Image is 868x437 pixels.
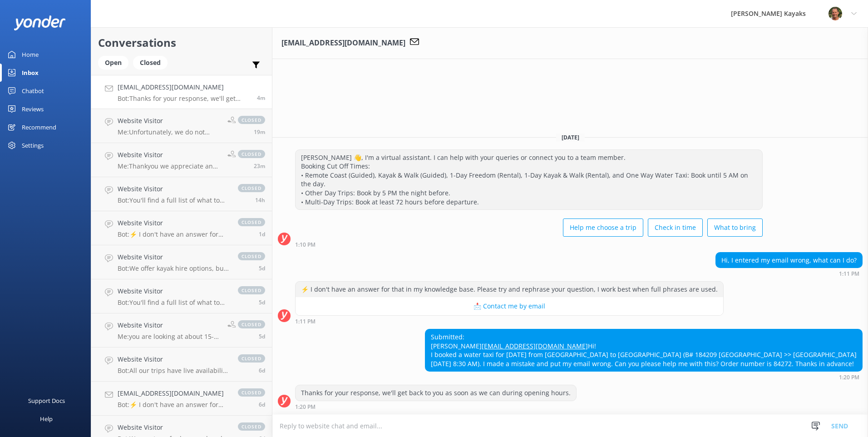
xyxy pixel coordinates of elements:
[295,319,316,324] strong: 1:11 PM
[238,422,265,431] span: closed
[91,75,272,109] a: [EMAIL_ADDRESS][DOMAIN_NAME]Bot:Thanks for your response, we'll get back to you as soon as we can...
[295,403,577,410] div: Sep 07 2025 01:20pm (UTC +12:00) Pacific/Auckland
[295,242,316,248] strong: 1:10 PM
[829,7,842,20] img: 49-1662257987.jpg
[716,253,862,268] div: Hi, I entered my email wrong, what can I do?
[91,313,272,348] a: Website VisitorMe:you are looking at about 15-20km paddling but this varies largely due to the ch...
[118,320,221,330] h4: Website Visitor
[296,150,762,210] div: [PERSON_NAME] 👋, I'm a virtual assistant. I can help with your queries or connect you to a team m...
[91,211,272,245] a: Website VisitorBot:⚡ I don't have an answer for that in my knowledge base. Please try and rephras...
[91,109,272,143] a: Website VisitorMe:Unfortunately, we do not accept after pay for the momentclosed19m
[22,45,39,64] div: Home
[295,404,316,410] strong: 1:20 PM
[118,184,229,194] h4: Website Visitor
[296,282,723,297] div: ⚡ I don't have an answer for that in my knowledge base. Please try and rephrase your question, I ...
[118,196,229,204] p: Bot: You'll find a full list of what to bring on the product description of each tour, and a gene...
[40,410,53,428] div: Help
[295,318,724,324] div: Sep 07 2025 01:11pm (UTC +12:00) Pacific/Auckland
[238,116,265,124] span: closed
[22,118,56,136] div: Recommend
[98,34,265,51] h2: Conversations
[295,241,763,248] div: Sep 07 2025 01:10pm (UTC +12:00) Pacific/Auckland
[118,150,221,160] h4: Website Visitor
[238,286,265,294] span: closed
[118,162,221,170] p: Me: Thankyou we appreciate any feedback, please send it to the manager at [EMAIL_ADDRESS][DOMAIN_...
[238,218,265,226] span: closed
[238,354,265,363] span: closed
[118,128,221,136] p: Me: Unfortunately, we do not accept after pay for the moment
[238,252,265,260] span: closed
[238,388,265,397] span: closed
[259,367,265,374] span: Sep 01 2025 01:13am (UTC +12:00) Pacific/Auckland
[22,64,39,82] div: Inbox
[14,15,66,30] img: yonder-white-logo.png
[118,286,229,296] h4: Website Visitor
[91,245,272,279] a: Website VisitorBot:We offer kayak hire options, but we do not hire single kayaks for solo passeng...
[118,333,221,341] p: Me: you are looking at about 15-20km paddling but this varies largely due to the choices of where...
[91,348,272,382] a: Website VisitorBot:All our trips have live availability when you go to book. Just select the trip...
[648,218,703,237] button: Check in time
[22,136,44,154] div: Settings
[118,230,229,238] p: Bot: ⚡ I don't have an answer for that in my knowledge base. Please try and rephrase your questio...
[425,329,862,371] div: Submitted: [PERSON_NAME] Hi! I booked a water taxi for [DATE] from [GEOGRAPHIC_DATA] to [GEOGRAPH...
[254,128,265,136] span: Sep 07 2025 01:04pm (UTC +12:00) Pacific/Auckland
[259,264,265,272] span: Sep 02 2025 05:49am (UTC +12:00) Pacific/Auckland
[118,252,229,262] h4: Website Visitor
[715,270,863,277] div: Sep 07 2025 01:11pm (UTC +12:00) Pacific/Auckland
[118,422,229,432] h4: Website Visitor
[839,375,859,380] strong: 1:20 PM
[98,57,133,67] a: Open
[118,116,221,126] h4: Website Visitor
[259,401,265,408] span: Aug 31 2025 11:52pm (UTC +12:00) Pacific/Auckland
[259,298,265,306] span: Sep 01 2025 05:43pm (UTC +12:00) Pacific/Auckland
[839,271,859,277] strong: 1:11 PM
[133,57,172,67] a: Closed
[707,218,763,237] button: What to bring
[22,100,44,118] div: Reviews
[259,230,265,238] span: Sep 05 2025 03:06pm (UTC +12:00) Pacific/Auckland
[118,401,229,409] p: Bot: ⚡ I don't have an answer for that in my knowledge base. Please try and rephrase your questio...
[255,196,265,204] span: Sep 06 2025 10:31pm (UTC +12:00) Pacific/Auckland
[254,162,265,170] span: Sep 07 2025 01:01pm (UTC +12:00) Pacific/Auckland
[238,320,265,328] span: closed
[91,143,272,177] a: Website VisitorMe:Thankyou we appreciate any feedback, please send it to the manager at [EMAIL_AD...
[118,264,229,273] p: Bot: We offer kayak hire options, but we do not hire single kayaks for solo passengers. If you ar...
[425,374,863,380] div: Sep 07 2025 01:20pm (UTC +12:00) Pacific/Auckland
[118,367,229,375] p: Bot: All our trips have live availability when you go to book. Just select the trip you want to s...
[98,56,128,70] div: Open
[118,388,229,398] h4: [EMAIL_ADDRESS][DOMAIN_NAME]
[296,297,723,315] button: 📩 Contact me by email
[238,184,265,192] span: closed
[91,279,272,313] a: Website VisitorBot:You'll find a full list of what to bring on the product description of each to...
[133,56,168,70] div: Closed
[118,82,250,92] h4: [EMAIL_ADDRESS][DOMAIN_NAME]
[556,134,585,141] span: [DATE]
[91,177,272,211] a: Website VisitorBot:You'll find a full list of what to bring on the product description of each to...
[257,94,265,102] span: Sep 07 2025 01:20pm (UTC +12:00) Pacific/Auckland
[296,385,576,401] div: Thanks for your response, we'll get back to you as soon as we can during opening hours.
[118,354,229,364] h4: Website Visitor
[238,150,265,158] span: closed
[118,94,250,103] p: Bot: Thanks for your response, we'll get back to you as soon as we can during opening hours.
[563,218,643,237] button: Help me choose a trip
[281,37,405,49] h3: [EMAIL_ADDRESS][DOMAIN_NAME]
[482,342,588,350] a: [EMAIL_ADDRESS][DOMAIN_NAME]
[91,382,272,416] a: [EMAIL_ADDRESS][DOMAIN_NAME]Bot:⚡ I don't have an answer for that in my knowledge base. Please tr...
[118,218,229,228] h4: Website Visitor
[259,333,265,340] span: Sep 01 2025 03:48pm (UTC +12:00) Pacific/Auckland
[22,82,44,100] div: Chatbot
[28,392,65,410] div: Support Docs
[118,298,229,307] p: Bot: You'll find a full list of what to bring on the product description of each tour, and a gene...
